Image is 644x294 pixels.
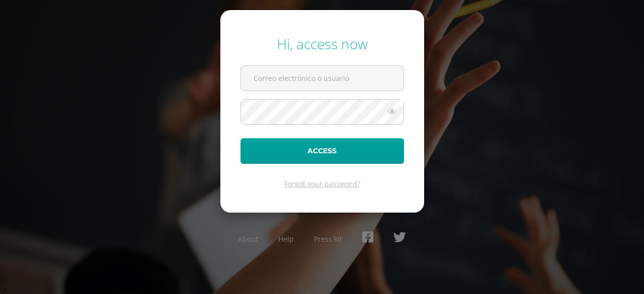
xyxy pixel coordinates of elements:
[238,234,258,244] a: About
[278,234,294,244] a: Help
[240,138,404,164] button: Access
[284,179,360,188] a: Forgot your password?
[241,66,404,90] input: Correo electrónico o usuario
[240,34,404,53] div: Hi, access now
[314,234,342,244] a: Press kit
